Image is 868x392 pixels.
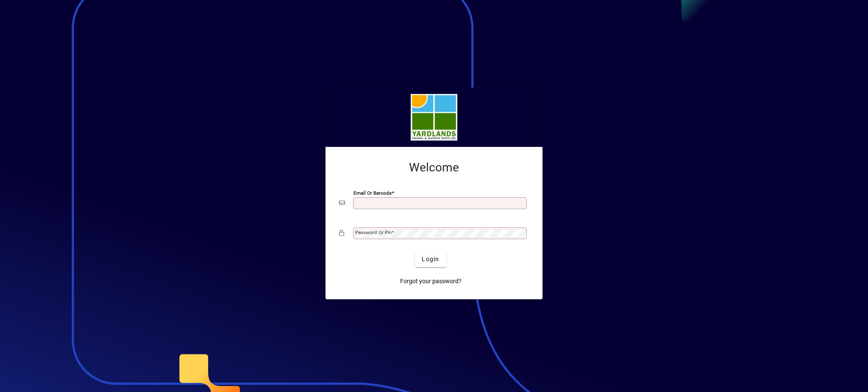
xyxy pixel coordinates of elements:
[397,274,465,289] a: Forgot your password?
[353,190,392,196] mat-label: Email or Barcode
[415,252,446,267] button: Login
[400,277,462,286] span: Forgot your password?
[355,229,392,235] mat-label: Password or Pin
[422,255,439,264] span: Login
[339,160,529,175] h2: Welcome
